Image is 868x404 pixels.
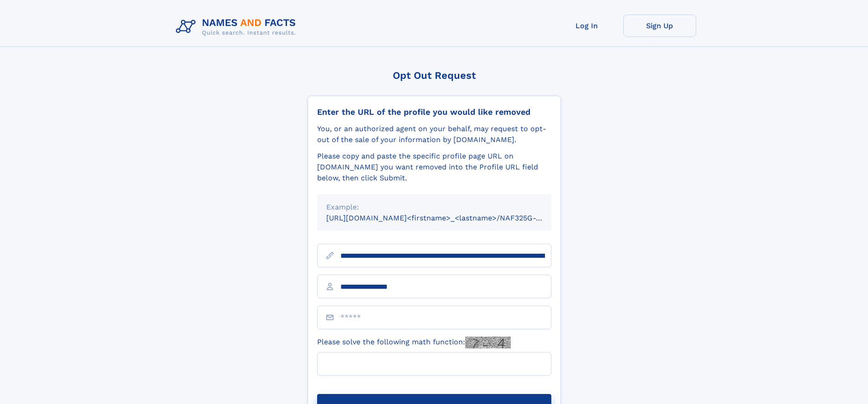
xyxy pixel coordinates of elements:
div: You, or an authorized agent on your behalf, may request to opt-out of the sale of your informatio... [317,123,551,145]
img: Logo Names and Facts [172,15,303,39]
small: [URL][DOMAIN_NAME]<firstname>_<lastname>/NAF325G-xxxxxxxx [326,214,569,222]
a: Log In [550,15,623,37]
div: Opt Out Request [308,70,561,81]
a: Sign Up [623,15,696,37]
div: Example: [326,202,542,213]
div: Enter the URL of the profile you would like removed [317,107,551,117]
div: Please copy and paste the specific profile page URL on [DOMAIN_NAME] you want removed into the Pr... [317,151,551,184]
label: Please solve the following math function: [317,337,511,348]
